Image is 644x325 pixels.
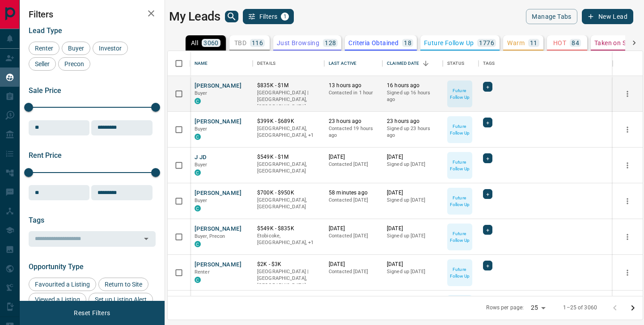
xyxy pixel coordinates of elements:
p: 11 [530,40,538,46]
p: Toronto [257,125,320,139]
span: Lead Type [29,26,62,35]
div: Seller [29,57,56,71]
button: more [621,230,634,244]
p: 1776 [479,40,494,46]
span: Viewed a Listing [32,296,83,303]
span: + [486,261,489,270]
div: Viewed a Listing [29,293,86,306]
button: Sort [419,57,432,70]
p: Contacted [DATE] [329,197,378,204]
button: [PERSON_NAME] [195,118,241,126]
button: [PERSON_NAME] [195,189,241,198]
p: $549K - $1M [257,153,320,161]
div: + [483,82,492,92]
p: [DATE] [387,153,438,161]
span: + [486,154,489,163]
p: [DATE] [387,189,438,197]
div: Last Active [324,51,382,76]
p: 58 minutes ago [329,189,378,197]
p: [DATE] [387,225,438,232]
div: 25 [527,301,549,314]
p: Future Follow Up [424,40,474,46]
div: condos.ca [195,98,201,104]
p: 18 [404,40,411,46]
h2: Filters [29,9,156,20]
div: Precon [58,57,90,71]
div: + [483,118,492,127]
p: [DATE] [329,225,378,232]
div: + [483,261,492,270]
span: Seller [32,60,53,68]
span: + [486,82,489,91]
p: 23 hours ago [329,118,378,125]
div: + [483,189,492,199]
button: more [621,123,634,136]
button: New Lead [582,9,633,24]
p: Contacted 19 hours ago [329,125,378,139]
button: Go to next page [624,299,642,317]
p: TBD [234,40,246,46]
div: Renter [29,42,59,55]
p: Criteria Obtained [348,40,398,46]
div: Claimed Date [382,51,443,76]
button: search button [225,11,238,22]
div: Tags [479,51,613,76]
p: 23 hours ago [387,118,438,125]
span: Renter [32,45,56,52]
button: more [621,87,634,101]
div: condos.ca [195,134,201,140]
p: Future Follow Up [448,159,471,172]
button: [PERSON_NAME] [195,261,241,269]
div: + [483,153,492,163]
div: Last Active [329,51,356,76]
p: Future Follow Up [448,123,471,136]
div: Buyer [62,42,90,55]
p: Future Follow Up [448,266,471,279]
p: Contacted in 1 hour [329,89,378,97]
div: Status [447,51,464,76]
p: [GEOGRAPHIC_DATA] | [GEOGRAPHIC_DATA], [GEOGRAPHIC_DATA] [257,268,320,289]
span: Buyer, Precon [195,233,225,239]
div: Details [257,51,275,76]
span: Buyer [195,90,208,96]
p: 128 [325,40,336,46]
span: Renter [195,269,210,275]
div: Investor [93,42,128,55]
p: [DATE] [329,261,378,268]
p: Just Browsing [277,40,319,46]
p: Signed up 16 hours ago [387,89,438,103]
span: Buyer [195,198,208,203]
p: [GEOGRAPHIC_DATA], [GEOGRAPHIC_DATA] [257,161,320,175]
span: + [486,118,489,127]
div: Status [443,51,479,76]
p: Signed up [DATE] [387,268,438,275]
p: Signed up [DATE] [387,197,438,204]
p: $835K - $1M [257,82,320,89]
div: Favourited a Listing [29,278,96,291]
div: Return to Site [98,278,148,291]
p: $549K - $835K [257,225,320,232]
button: Manage Tabs [526,9,577,24]
button: [PERSON_NAME] [195,225,241,233]
div: Set up Listing Alert [89,293,153,306]
p: Contacted [DATE] [329,232,378,240]
span: 1 [282,13,288,20]
span: Buyer [65,45,87,52]
div: Claimed Date [387,51,419,76]
p: [DATE] [329,153,378,161]
div: Details [253,51,324,76]
p: [GEOGRAPHIC_DATA], [GEOGRAPHIC_DATA] [257,197,320,211]
div: condos.ca [195,277,201,283]
button: more [621,194,634,208]
p: Contacted [DATE] [329,268,378,275]
button: more [621,159,634,172]
div: condos.ca [195,169,201,176]
span: Precon [61,60,87,68]
div: condos.ca [195,241,201,247]
div: Name [190,51,253,76]
p: [GEOGRAPHIC_DATA] | [GEOGRAPHIC_DATA], [GEOGRAPHIC_DATA] [257,89,320,110]
p: 116 [252,40,263,46]
p: Mississauga [257,232,320,246]
p: 84 [572,40,579,46]
span: Buyer [195,126,208,132]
